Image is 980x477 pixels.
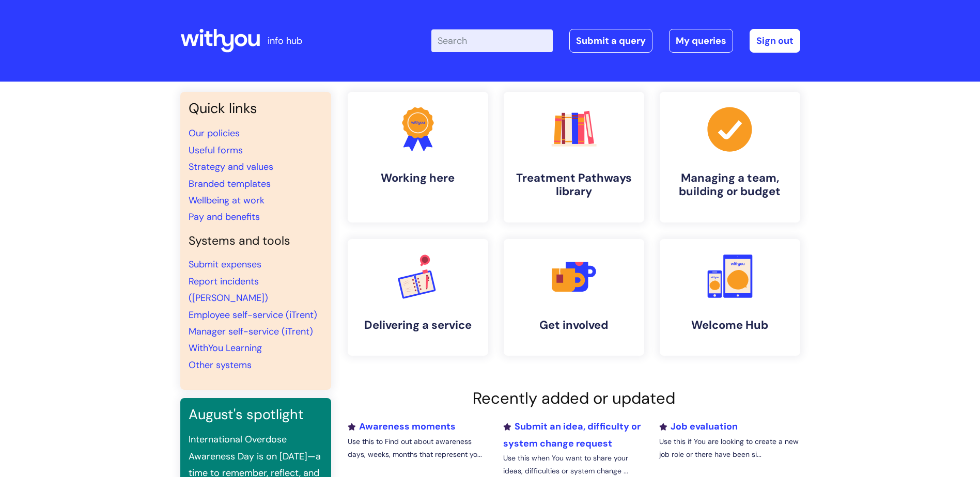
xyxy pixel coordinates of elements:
[189,359,252,371] a: Other systems
[569,29,652,53] a: Submit a query
[189,309,317,321] a: Employee self-service (iTrent)
[189,275,268,304] a: Report incidents ([PERSON_NAME])
[356,319,480,332] h4: Delivering a service
[660,239,800,356] a: Welcome Hub
[503,420,641,449] a: Submit an idea, difficulty or system change request
[189,161,273,173] a: Strategy and values
[431,29,800,53] div: | -
[512,171,636,199] h4: Treatment Pathways library
[348,92,488,222] a: Working here
[189,258,261,271] a: Submit expenses
[356,171,480,185] h4: Working here
[189,406,323,423] h3: August's spotlight
[668,319,792,332] h4: Welcome Hub
[189,100,323,117] h3: Quick links
[348,239,488,356] a: Delivering a service
[659,420,738,433] a: Job evaluation
[750,29,800,53] a: Sign out
[659,435,800,461] p: Use this if You are looking to create a new job role or there have been si...
[189,144,243,156] a: Useful forms
[268,33,302,49] p: info hub
[431,29,553,52] input: Search
[668,171,792,199] h4: Managing a team, building or budget
[189,211,260,223] a: Pay and benefits
[348,420,456,433] a: Awareness moments
[660,92,800,222] a: Managing a team, building or budget
[669,29,733,53] a: My queries
[189,325,313,338] a: Manager self-service (iTrent)
[189,127,240,139] a: Our policies
[348,435,488,461] p: Use this to Find out about awareness days, weeks, months that represent yo...
[512,319,636,332] h4: Get involved
[504,239,644,356] a: Get involved
[504,92,644,222] a: Treatment Pathways library
[189,194,265,206] a: Wellbeing at work
[189,342,262,354] a: WithYou Learning
[189,234,323,248] h4: Systems and tools
[189,178,271,190] a: Branded templates
[348,389,800,408] h2: Recently added or updated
